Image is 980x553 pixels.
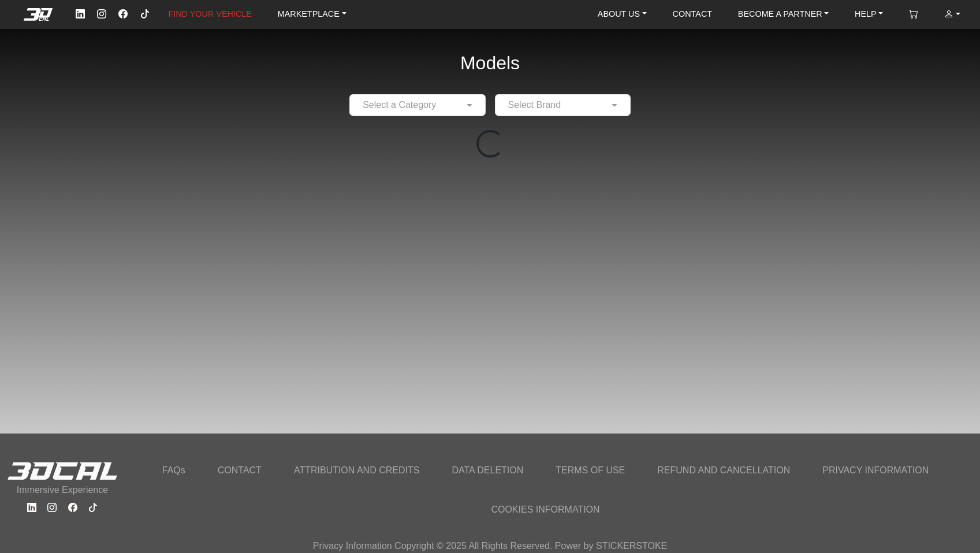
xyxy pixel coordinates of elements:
a: MARKETPLACE [273,5,351,23]
a: COOKIES INFORMATION [484,499,606,520]
a: TERMS OF USE [549,460,632,481]
a: HELP [850,5,888,23]
a: REFUND AND CANCELLATION [650,460,797,481]
a: FIND YOUR VEHICLE [163,5,256,23]
a: CONTACT [211,460,269,481]
a: DATA DELETION [445,460,530,481]
p: Immersive Experience [7,483,118,497]
a: BECOME A PARTNER [733,5,833,23]
h2: Models [460,37,520,89]
a: FAQs [155,460,192,481]
a: PRIVACY INFORMATION [815,460,936,481]
p: Privacy Information Copyright © 2025 All Rights Reserved. Power by STICKERSTOKE [313,539,668,553]
a: CONTACT [668,5,717,23]
a: ABOUT US [593,5,651,23]
a: ATTRIBUTION AND CREDITS [287,460,427,481]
